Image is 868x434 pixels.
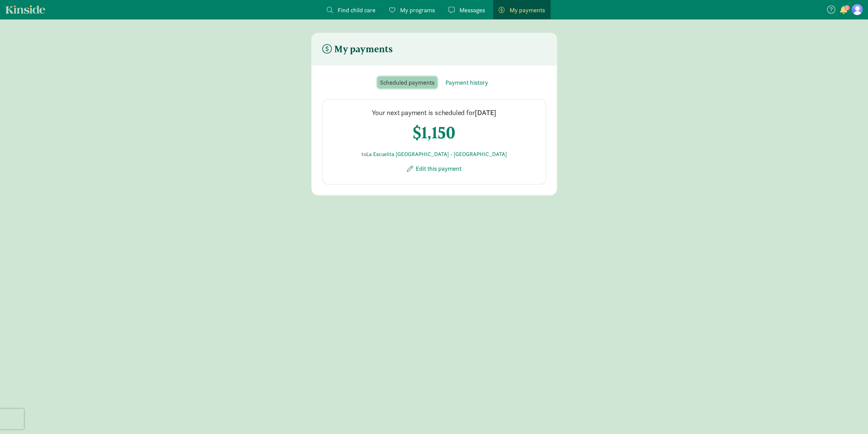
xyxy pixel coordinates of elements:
span: Scheduled payments [380,78,435,87]
span: Messages [459,5,485,15]
a: Kinside [5,5,45,14]
a: La Escuelita [GEOGRAPHIC_DATA] - [GEOGRAPHIC_DATA] [366,151,507,158]
p: to [362,150,507,158]
button: Scheduled payments [377,76,437,88]
h4: Your next payment is scheduled for [372,108,496,117]
h4: $1,150 [413,123,455,142]
h4: My payments [322,44,393,55]
span: [DATE] [475,108,496,117]
span: My programs [400,5,435,15]
span: Find child care [338,5,376,15]
span: My payments [510,5,545,15]
button: Payment history [443,76,491,88]
button: Edit this payment [401,161,467,176]
span: Edit this payment [416,164,461,173]
span: 1 [844,5,850,11]
button: 1 [839,6,848,15]
span: Payment history [445,78,488,87]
